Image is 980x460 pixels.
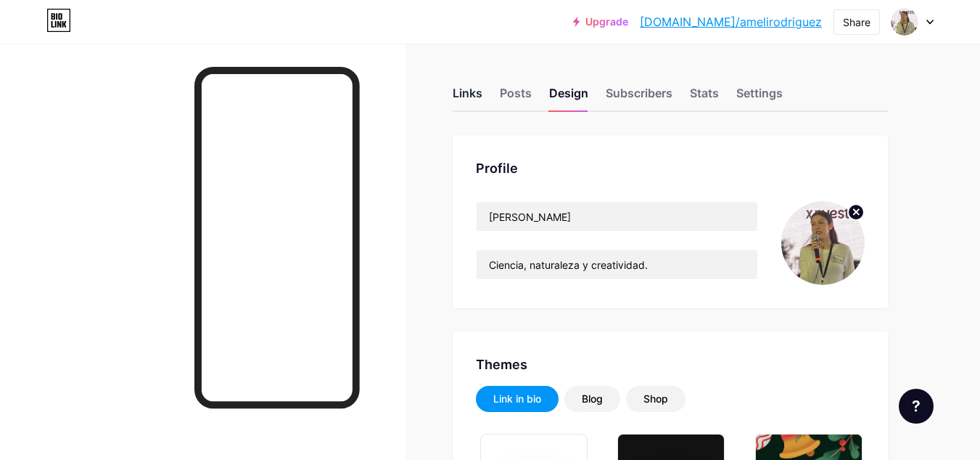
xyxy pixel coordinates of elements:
[549,84,588,110] div: Design
[781,201,865,285] img: amelirodriguez
[690,84,719,110] div: Stats
[736,84,783,110] div: Settings
[493,392,541,406] div: Link in bio
[843,15,870,30] div: Share
[477,202,757,231] input: Name
[640,13,822,31] a: [DOMAIN_NAME]/amelirodriguez
[582,392,603,406] div: Blog
[606,84,672,110] div: Subscribers
[643,392,668,406] div: Shop
[573,16,628,28] a: Upgrade
[891,8,918,36] img: amelirodriguez
[477,250,757,279] input: Bio
[476,355,865,374] div: Themes
[453,84,482,110] div: Links
[476,158,865,178] div: Profile
[500,84,532,110] div: Posts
